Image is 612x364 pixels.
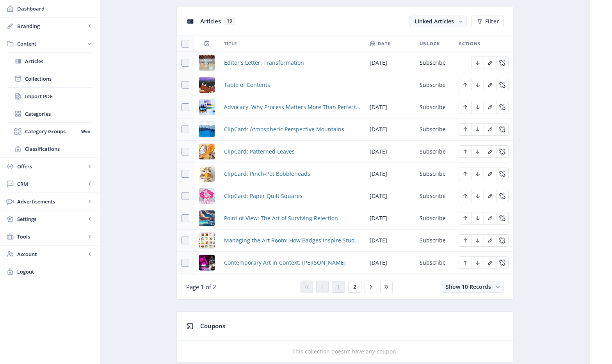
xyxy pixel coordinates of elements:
[365,185,415,207] td: [DATE]
[17,215,86,223] span: Settings
[471,170,484,177] a: Edit page
[199,144,215,159] img: e26bb1ca-2ab9-4eab-bae3-9a391c31c01f.png
[484,103,496,110] a: Edit page
[459,81,471,88] a: Edit page
[199,166,215,182] img: 0ae2d9f3-b38e-4365-af03-3d1b91db99b8.png
[17,268,94,276] span: Logout
[484,58,496,66] a: Edit page
[471,147,484,155] a: Edit page
[459,103,471,110] a: Edit page
[365,230,415,252] td: [DATE]
[415,141,454,163] td: Subscribe
[365,207,415,230] td: [DATE]
[199,233,215,248] img: f62855ae-08c7-4923-8019-e59a10bdf608.png
[17,40,86,48] span: Content
[484,214,496,221] a: Edit page
[8,88,92,105] a: Import PDF
[224,125,344,134] a: ClipCard: Atmospheric Perspective Mountains
[496,258,509,266] a: Edit page
[224,58,304,67] a: Editor's Letter: Transformation
[199,210,215,226] img: dd37b0c8-480a-481d-95ff-5d0964e0514d.png
[459,147,471,155] a: Edit page
[459,170,471,177] a: Edit page
[496,125,509,133] a: Edit page
[25,57,92,65] span: Articles
[496,214,509,221] a: Edit page
[471,125,484,133] a: Edit page
[224,191,302,201] a: ClipCard: Paper Quilt Squares
[332,281,345,293] button: 1
[17,250,86,258] span: Account
[378,39,390,48] span: Date
[199,77,215,93] img: 534033dc-6b60-4ff6-984e-523683310f26.png
[224,236,360,245] a: Managing the Art Room: How Badges Inspire Student Choice
[496,147,509,155] a: Edit page
[496,81,509,88] a: Edit page
[471,192,484,199] a: Edit page
[484,125,496,133] a: Edit page
[446,283,491,290] span: Show 10 Records
[415,252,454,274] td: Subscribe
[415,118,454,141] td: Subscribe
[415,230,454,252] td: Subscribe
[365,52,415,74] td: [DATE]
[365,118,415,141] td: [DATE]
[186,283,216,291] span: Page 1 of 2
[496,192,509,199] a: Edit page
[484,147,496,155] a: Edit page
[224,80,270,90] span: Table of Contents
[200,17,221,25] span: Articles
[224,214,338,223] span: Point of View: The Art of Surviving Rejection
[199,99,215,115] img: cf174cc3-7bb9-42ae-9fdc-38e657641f5f.png
[17,233,86,240] span: Tools
[353,284,356,290] span: 2
[224,39,237,48] span: Title
[8,105,92,122] a: Categories
[496,58,509,66] a: Edit page
[415,18,454,25] span: Linked Articles
[17,198,86,205] span: Advertisements
[17,163,86,170] span: Offers
[496,170,509,177] a: Edit page
[415,96,454,118] td: Subscribe
[8,70,92,87] a: Collections
[471,236,484,244] a: Edit page
[224,17,235,25] span: 19
[8,53,92,70] a: Articles
[365,252,415,274] td: [DATE]
[25,110,92,118] span: Categories
[415,207,454,230] td: Subscribe
[484,170,496,177] a: Edit page
[224,147,295,156] a: ClipCard: Patterned Leaves
[25,75,92,83] span: Collections
[471,103,484,110] a: Edit page
[496,236,509,244] a: Edit page
[224,258,346,267] a: Contemporary Art in Context: [PERSON_NAME]
[224,102,360,112] a: Advocacy: Why Process Matters More Than Perfection
[348,281,361,293] button: 2
[459,236,471,244] a: Edit page
[224,169,310,178] a: ClipCard: Pinch-Pot Bobbleheads
[199,255,215,270] img: 507dd3fd-ef2f-4c8f-8493-d286825616fe.png
[496,103,509,110] a: Edit page
[199,55,215,71] img: 56795fdd-fab3-4191-bae5-a2023e4ccb48.png
[415,185,454,207] td: Subscribe
[365,141,415,163] td: [DATE]
[484,258,496,266] a: Edit page
[17,22,86,30] span: Branding
[471,258,484,266] a: Edit page
[484,81,496,88] a: Edit page
[17,5,94,12] span: Dashboard
[409,16,467,27] button: Linked Articles
[25,92,92,100] span: Import PDF
[199,188,215,204] img: c40d4438-3584-440f-a220-81286cf42337.png
[471,16,504,27] button: Filter
[459,125,471,133] a: Edit page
